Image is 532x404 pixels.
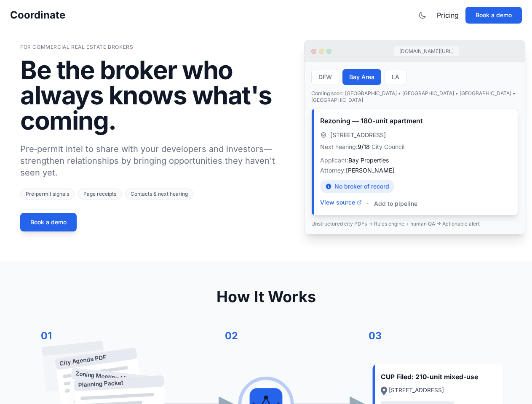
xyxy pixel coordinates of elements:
[320,198,362,207] button: View source
[59,353,107,367] text: City Agenda PDF
[320,166,509,175] p: Attorney:
[465,7,522,24] button: Book a demo
[437,10,459,20] a: Pricing
[358,143,370,150] span: 9/18
[78,379,123,388] text: Planning Packet
[311,69,339,85] button: DFW
[20,189,75,199] span: Pre‑permit signals
[78,189,122,199] span: Page receipts
[311,221,518,227] p: Unstructured city PDFs → Rules engine + human QA → Actionable alert
[125,189,193,199] span: Contacts & next hearing
[10,8,65,22] a: Coordinate
[415,8,430,23] button: Toggle theme
[320,143,509,151] p: Next hearing: · City Council
[225,330,238,342] text: 02
[320,156,509,165] p: Applicant:
[381,373,478,381] text: CUP Filed: 210-unit mixed-use
[20,44,291,50] p: For Commercial Real Estate Brokers
[342,69,381,85] button: Bay Area
[385,69,406,85] button: LA
[367,198,369,208] span: ·
[330,131,386,139] span: [STREET_ADDRESS]
[320,116,509,126] h3: Rezoning — 180-unit apartment
[41,330,52,342] text: 01
[348,157,389,164] span: Bay Properties
[320,180,394,193] div: No broker of record
[389,387,444,393] text: [STREET_ADDRESS]
[20,143,291,178] p: Pre‑permit intel to share with your developers and investors—strengthen relationships by bringing...
[20,213,77,231] button: Book a demo
[394,46,459,57] div: [DOMAIN_NAME][URL]
[20,57,291,133] h1: Be the broker who always knows what's coming.
[369,330,382,342] text: 03
[311,90,518,104] p: Coming soon: [GEOGRAPHIC_DATA] • [GEOGRAPHIC_DATA] • [GEOGRAPHIC_DATA] • [GEOGRAPHIC_DATA]
[75,370,143,384] text: Zoning Meeting Minutes
[374,199,417,208] button: Add to pipeline
[20,288,512,305] h2: How It Works
[346,167,394,174] span: [PERSON_NAME]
